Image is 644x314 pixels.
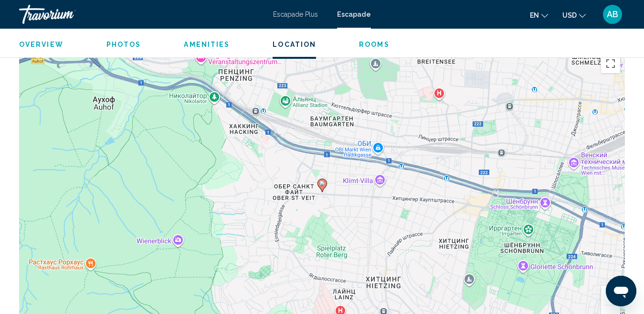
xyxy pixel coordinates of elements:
[600,4,625,24] button: Meniu utilizator
[337,11,371,18] a: Escapade
[273,11,318,18] a: Escapade Plus
[106,41,141,48] span: Photos
[607,9,618,19] font: AB
[19,40,63,49] button: Overview
[184,40,230,49] button: Amenities
[273,41,316,48] span: Location
[359,41,390,48] span: Rooms
[359,40,390,49] button: Rooms
[106,40,141,49] button: Photos
[562,8,586,22] button: Schimbați moneda
[601,286,620,305] button: Увеличить
[562,11,577,19] font: USD
[606,276,636,306] iframe: Кнопка запуска окна обмена сообщениями
[273,40,316,49] button: Location
[601,54,620,73] button: Включить полноэкранный режим
[19,5,264,24] a: Travorium
[19,41,63,48] span: Overview
[530,8,548,22] button: Schimbați limba
[530,11,539,19] font: en
[184,41,230,48] span: Amenities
